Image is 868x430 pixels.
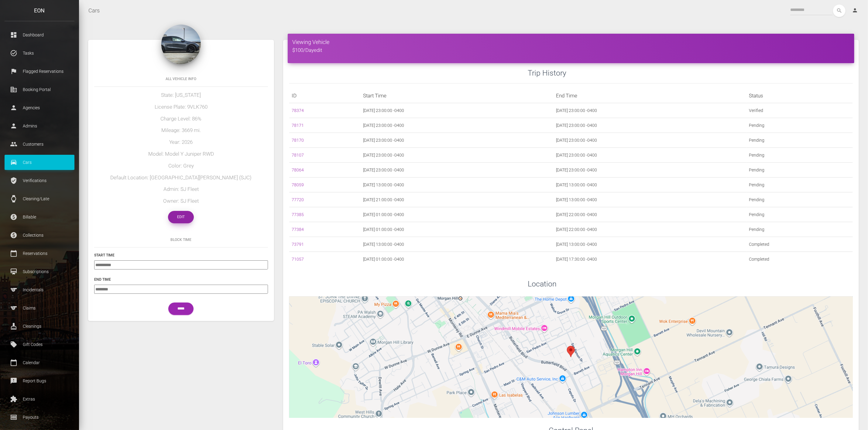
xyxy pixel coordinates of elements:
a: sports Claims [5,300,74,316]
a: 77720 [292,197,304,202]
td: [DATE] 17:30:00 -0400 [554,252,747,267]
td: [DATE] 23:00:00 -0400 [361,103,554,118]
td: [DATE] 21:00:00 -0400 [361,192,554,207]
td: Pending [747,163,853,178]
p: Calendar [9,358,70,367]
h3: Trip History [528,68,853,78]
td: [DATE] 23:00:00 -0400 [361,148,554,163]
a: 78171 [292,123,304,128]
td: Verified [747,103,853,118]
h5: Color: Grey [94,162,268,170]
p: Claims [9,303,70,313]
h5: Model: Model Y Juniper RWD [94,151,268,158]
td: Pending [747,118,853,133]
h5: Default Location: [GEOGRAPHIC_DATA][PERSON_NAME] (SJC) [94,174,268,181]
p: Dashboard [9,30,70,39]
td: [DATE] 23:00:00 -0400 [554,103,747,118]
h4: Viewing Vehicle [292,38,850,46]
p: Payouts [9,413,70,422]
a: task_alt Tasks [5,46,74,61]
td: Pending [747,192,853,207]
td: [DATE] 23:00:00 -0400 [361,133,554,148]
a: 77385 [292,212,304,217]
td: [DATE] 13:00:00 -0400 [554,178,747,192]
h5: State: [US_STATE] [94,92,268,99]
a: paid Collections [5,228,74,243]
th: End Time [554,88,747,103]
a: drive_eta Cars [5,155,74,170]
a: 78059 [292,182,304,187]
td: [DATE] 23:00:00 -0400 [554,133,747,148]
a: person Admins [5,118,74,134]
td: Pending [747,133,853,148]
td: [DATE] 13:00:00 -0400 [361,178,554,192]
p: Report Bugs [9,376,70,385]
a: local_offer Gift Codes [5,337,74,352]
a: Cars [88,3,100,18]
td: [DATE] 01:00:00 -0400 [361,207,554,222]
h6: All Vehicle Info [94,76,268,82]
td: Pending [747,148,853,163]
a: feedback Report Bugs [5,373,74,388]
p: Extras [9,394,70,404]
h6: End Time [94,277,268,282]
a: 78374 [292,108,304,113]
a: paid Billable [5,209,74,225]
h6: Start Time [94,252,268,258]
td: [DATE] 23:00:00 -0400 [554,148,747,163]
p: Billable [9,212,70,222]
i: search [833,5,846,17]
td: Pending [747,207,853,222]
h5: Charge Level: 86% [94,115,268,123]
p: Incidentals [9,285,70,294]
a: 73791 [292,242,304,247]
p: Collections [9,231,70,240]
td: [DATE] 23:00:00 -0400 [554,118,747,133]
a: watch Cleaning/Late [5,191,74,206]
p: Customers [9,140,70,149]
td: [DATE] 01:00:00 -0400 [361,222,554,237]
th: ID [289,88,361,103]
td: [DATE] 22:00:00 -0400 [554,207,747,222]
td: Pending [747,178,853,192]
i: person [852,7,858,13]
h5: Admin: SJ Fleet [94,186,268,193]
h6: Block Time [94,237,268,242]
a: corporate_fare Booking Portal [5,82,74,97]
a: people Customers [5,137,74,152]
p: Tasks [9,49,70,58]
p: Admins [9,121,70,130]
a: 78170 [292,138,304,143]
td: [DATE] 23:00:00 -0400 [554,163,747,178]
td: [DATE] 13:00:00 -0400 [361,237,554,252]
a: 78107 [292,153,304,157]
p: Reservations [9,249,70,258]
p: Cleaning/Late [9,194,70,203]
td: [DATE] 22:00:00 -0400 [554,222,747,237]
td: Completed [747,237,853,252]
td: [DATE] 23:00:00 -0400 [361,163,554,178]
a: calendar_today Calendar [5,355,74,370]
h5: Owner: SJ Fleet [94,198,268,205]
p: Agencies [9,103,70,112]
p: Cars [9,158,70,167]
p: Subscriptions [9,267,70,276]
td: Completed [747,252,853,267]
td: [DATE] 13:00:00 -0400 [554,237,747,252]
h5: $100/Day [292,47,850,54]
td: Pending [747,222,853,237]
h5: License Plate: 9VLK760 [94,103,268,111]
a: edit [314,47,322,53]
a: cleaning_services Cleanings [5,319,74,334]
a: calendar_today Reservations [5,246,74,261]
h5: Year: 2026 [94,139,268,146]
h3: Location [528,279,853,289]
a: money Payouts [5,410,74,425]
a: verified_user Verifications [5,173,74,188]
p: Booking Portal [9,85,70,94]
a: extension Extras [5,391,74,407]
td: [DATE] 13:00:00 -0400 [554,192,747,207]
a: 78064 [292,168,304,172]
td: [DATE] 23:00:00 -0400 [361,118,554,133]
td: [DATE] 01:00:00 -0400 [361,252,554,267]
